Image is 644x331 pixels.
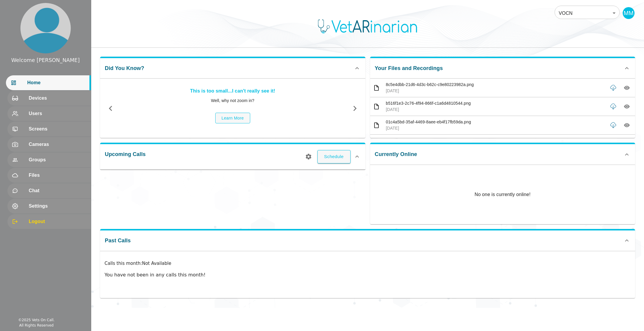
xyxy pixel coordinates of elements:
[7,168,91,183] div: Files
[6,75,91,90] div: Home
[29,218,86,225] span: Logout
[29,156,86,163] span: Groups
[29,95,86,102] span: Devices
[20,3,71,53] img: profile.png
[124,98,341,104] p: Well, why not zoom in?
[29,110,86,117] span: Users
[105,271,631,279] p: You have not been in any calls this month!
[475,165,531,224] p: No one is currently online!
[317,150,351,163] button: Schedule
[7,137,91,152] div: Cameras
[7,199,91,214] div: Settings
[29,125,86,133] span: Screens
[11,56,80,64] div: Welcome [PERSON_NAME]
[29,172,86,179] span: Files
[29,141,86,148] span: Cameras
[7,106,91,121] div: Users
[386,125,605,131] p: [DATE]
[29,203,86,210] span: Settings
[386,138,605,144] p: e582a9f4-984a-40e0-bd2c-c82f0a2ccf28.png
[386,88,605,94] p: [DATE]
[7,122,91,136] div: Screens
[386,100,605,106] p: b516f1e3-2c76-4f94-866f-c1a6d4810544.png
[18,317,54,323] div: © 2025 Vets On Call.
[386,106,605,113] p: [DATE]
[215,113,250,124] button: Learn More
[386,119,605,125] p: 01c4a5bd-35af-4469-8aee-eb4f17fb59da.png
[19,323,54,328] div: All Rights Reserved
[7,152,91,167] div: Groups
[623,7,635,19] div: MM
[314,19,421,34] img: Logo
[7,91,91,106] div: Devices
[105,260,631,267] p: Calls this month : Not Available
[7,214,91,229] div: Logout
[386,82,605,88] p: 8c5e4dbb-21d6-4d3c-b62c-c9e80223982a.png
[124,87,341,95] p: This is too small...I can't really see it!
[27,79,86,86] span: Home
[7,183,91,198] div: Chat
[555,5,620,21] div: VOCN
[29,187,86,194] span: Chat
